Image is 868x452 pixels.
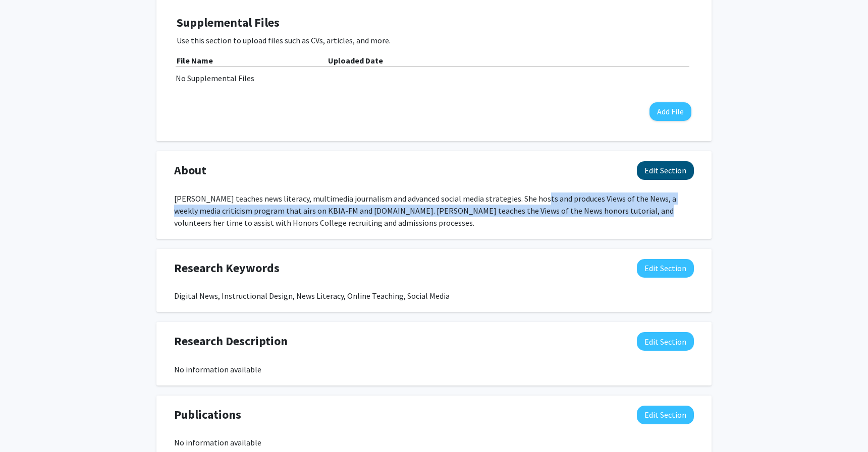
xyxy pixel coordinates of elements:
div: No information available [174,363,694,375]
button: Edit Publications [637,406,694,424]
p: Use this section to upload files such as CVs, articles, and more. [177,34,691,46]
button: Edit About [637,161,694,180]
b: Uploaded Date [328,55,383,66]
button: Add File [649,102,691,121]
span: About [174,161,206,179]
button: Edit Research Description [637,332,694,351]
div: [PERSON_NAME] teaches news literacy, multimedia journalism and advanced social media strategies. ... [174,192,694,229]
div: No Supplemental Files [176,72,692,84]
span: Research Description [174,332,288,350]
b: File Name [177,55,213,66]
span: Research Keywords [174,259,280,277]
iframe: Chat [8,407,43,444]
span: Publications [174,406,241,424]
div: No information available [174,436,694,448]
button: Edit Research Keywords [637,259,694,278]
h4: Supplemental Files [177,16,691,30]
div: Digital News, Instructional Design, News Literacy, Online Teaching, Social Media [174,290,694,302]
